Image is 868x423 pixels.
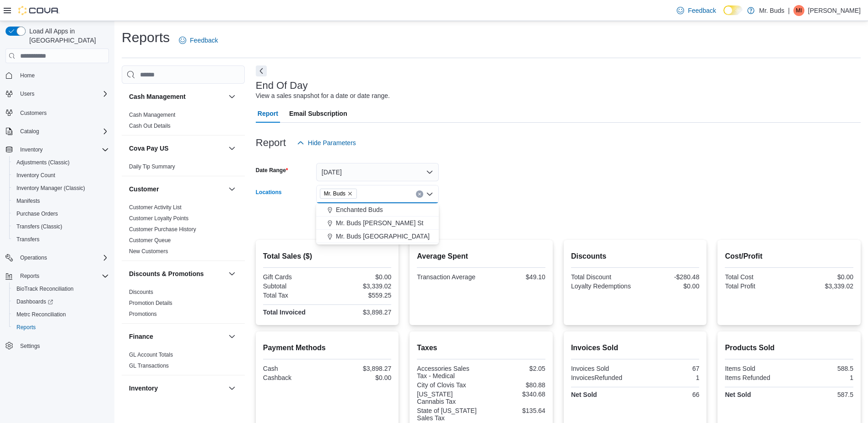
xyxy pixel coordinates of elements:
[13,296,57,307] a: Dashboards
[9,169,113,182] button: Inventory Count
[16,324,36,331] span: Reports
[129,184,225,194] button: Customer
[129,351,173,358] span: GL Account Totals
[129,311,157,317] a: Promotions
[796,5,802,16] span: MI
[129,92,225,101] button: Cash Management
[788,5,790,16] p: |
[20,128,39,135] span: Catalog
[13,234,109,245] span: Transfers
[791,282,853,290] div: $3,339.02
[9,282,113,295] button: BioTrack Reconciliation
[16,210,58,217] span: Purchase Orders
[263,292,325,299] div: Total Tax
[16,311,66,318] span: Metrc Reconciliation
[417,342,545,353] h2: Taxes
[329,282,391,290] div: $3,339.02
[289,104,347,123] span: Email Subscription
[417,251,545,262] h2: Average Spent
[20,146,43,153] span: Inventory
[26,27,109,45] span: Load All Apps in [GEOGRAPHIC_DATA]
[129,123,171,129] a: Cash Out Details
[13,221,66,232] a: Transfers (Classic)
[725,282,787,290] div: Total Profit
[2,143,113,156] button: Inventory
[16,70,38,81] a: Home
[16,285,74,293] span: BioTrack Reconciliation
[808,5,861,16] p: [PERSON_NAME]
[13,283,77,294] a: BioTrack Reconciliation
[16,144,46,155] button: Inventory
[2,87,113,100] button: Users
[329,374,391,381] div: $0.00
[129,112,175,118] a: Cash Management
[258,104,278,123] span: Report
[263,282,325,290] div: Subtotal
[416,190,423,198] button: Clear input
[122,349,245,375] div: Finance
[791,391,853,398] div: 587.5
[336,218,423,228] span: Mr. Buds [PERSON_NAME] St
[2,106,113,119] button: Customers
[122,28,170,47] h1: Reports
[263,251,392,262] h2: Total Sales ($)
[483,365,545,372] div: $2.05
[226,268,237,279] button: Discounts & Promotions
[129,300,173,306] a: Promotion Details
[9,156,113,169] button: Adjustments (Classic)
[347,191,353,196] button: Remove Mr. Buds from selection in this group
[129,111,175,119] span: Cash Management
[571,282,633,290] div: Loyalty Redemptions
[725,342,853,353] h2: Products Sold
[9,233,113,246] button: Transfers
[329,273,391,281] div: $0.00
[13,283,109,294] span: BioTrack Reconciliation
[571,251,700,262] h2: Discounts
[483,381,545,389] div: $80.88
[2,125,113,138] button: Catalog
[129,363,169,369] a: GL Transactions
[129,310,157,318] span: Promotions
[256,65,267,76] button: Next
[13,221,109,232] span: Transfers (Classic)
[725,365,787,372] div: Items Sold
[122,161,245,176] div: Cova Pay US
[129,362,169,369] span: GL Transactions
[190,36,218,45] span: Feedback
[324,189,345,198] span: Mr. Buds
[5,65,109,376] nav: Complex example
[129,237,171,244] a: Customer Queue
[791,365,853,372] div: 588.5
[571,365,633,372] div: Invoices Sold
[16,223,62,230] span: Transfers (Classic)
[316,203,439,217] button: Enchanted Buds
[20,254,47,261] span: Operations
[2,251,113,264] button: Operations
[417,381,479,389] div: City of Clovis Tax
[688,6,716,15] span: Feedback
[175,31,221,49] a: Feedback
[571,342,700,353] h2: Invoices Sold
[2,69,113,82] button: Home
[417,273,479,281] div: Transaction Average
[16,159,70,166] span: Adjustments (Classic)
[18,6,59,15] img: Cova
[16,126,43,137] button: Catalog
[129,144,168,153] h3: Cova Pay US
[20,90,34,98] span: Users
[417,407,479,422] div: State of [US_STATE] Sales Tax
[129,288,153,296] span: Discounts
[16,107,109,118] span: Customers
[791,374,853,381] div: 1
[129,237,171,244] span: Customer Queue
[13,183,89,194] a: Inventory Manager (Classic)
[13,195,109,206] span: Manifests
[16,341,43,352] a: Settings
[9,295,113,308] a: Dashboards
[329,292,391,299] div: $559.25
[426,190,433,198] button: Close list of options
[263,273,325,281] div: Gift Cards
[417,365,479,380] div: Accessories Sales Tax - Medical
[9,308,113,321] button: Metrc Reconciliation
[129,226,196,233] span: Customer Purchase History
